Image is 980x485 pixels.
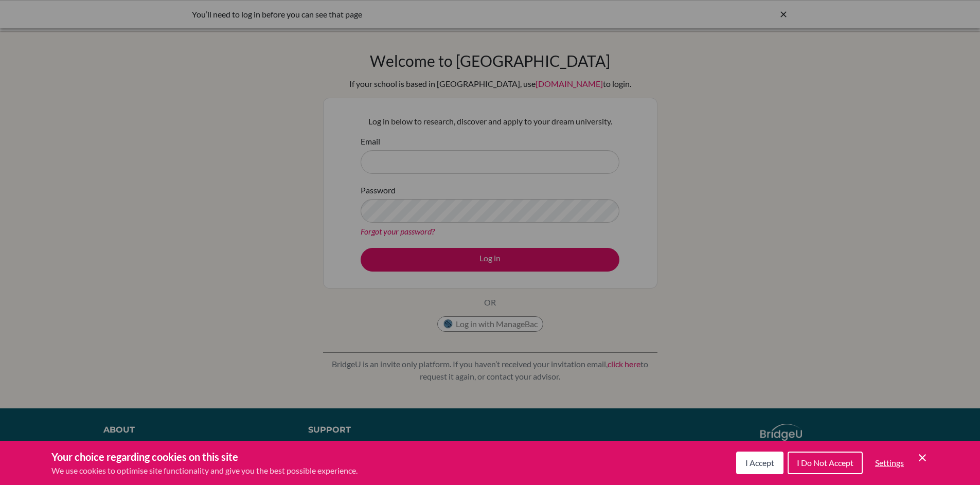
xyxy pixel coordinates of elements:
button: Save and close [916,452,929,464]
span: I Accept [745,458,774,468]
span: I Do Not Accept [797,458,853,468]
button: I Accept [736,452,783,474]
button: Settings [867,453,912,473]
span: Settings [875,458,904,468]
button: I Do Not Accept [788,452,863,474]
p: We use cookies to optimise site functionality and give you the best possible experience. [51,464,358,477]
h3: Your choice regarding cookies on this site [51,449,358,464]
